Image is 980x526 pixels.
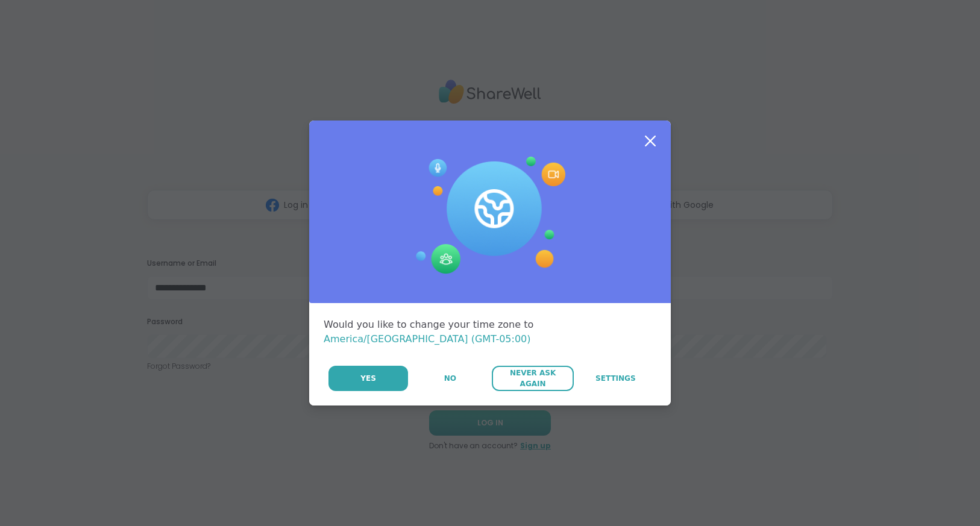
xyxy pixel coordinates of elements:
[324,318,656,346] div: Would you like to change your time zone to
[360,373,376,384] span: Yes
[498,368,567,389] span: Never Ask Again
[409,366,491,391] button: No
[492,366,573,391] button: Never Ask Again
[415,157,565,275] img: Session Experience
[575,366,656,391] a: Settings
[595,373,636,384] span: Settings
[324,333,531,345] span: America/[GEOGRAPHIC_DATA] (GMT-05:00)
[444,373,456,384] span: No
[328,366,408,391] button: Yes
